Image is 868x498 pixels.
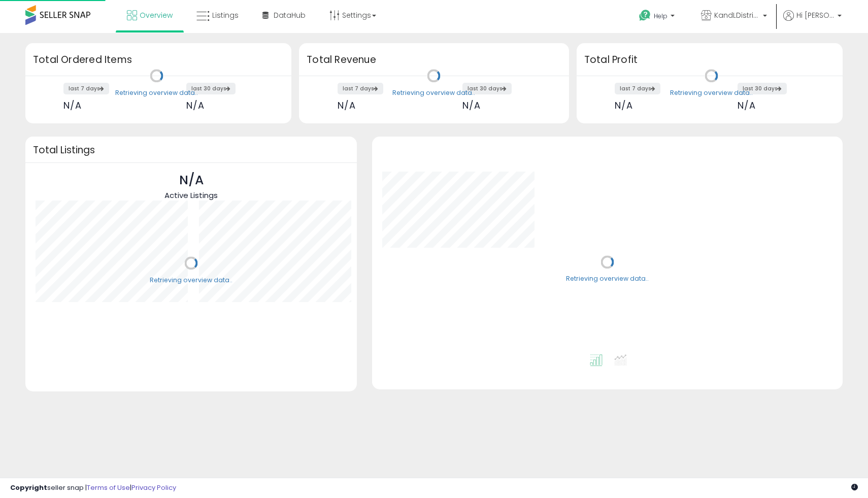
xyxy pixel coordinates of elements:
[639,9,651,22] i: Get Help
[274,10,306,20] span: DataHub
[783,10,842,33] a: Hi [PERSON_NAME]
[670,88,753,97] div: Retrieving overview data..
[654,12,667,20] span: Help
[140,10,173,20] span: Overview
[714,10,760,20] span: KandLDistribution LLC
[212,10,239,20] span: Listings
[115,88,198,97] div: Retrieving overview data..
[631,2,685,33] a: Help
[392,88,475,97] div: Retrieving overview data..
[566,275,649,284] div: Retrieving overview data..
[796,10,834,20] span: Hi [PERSON_NAME]
[150,276,232,285] div: Retrieving overview data..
